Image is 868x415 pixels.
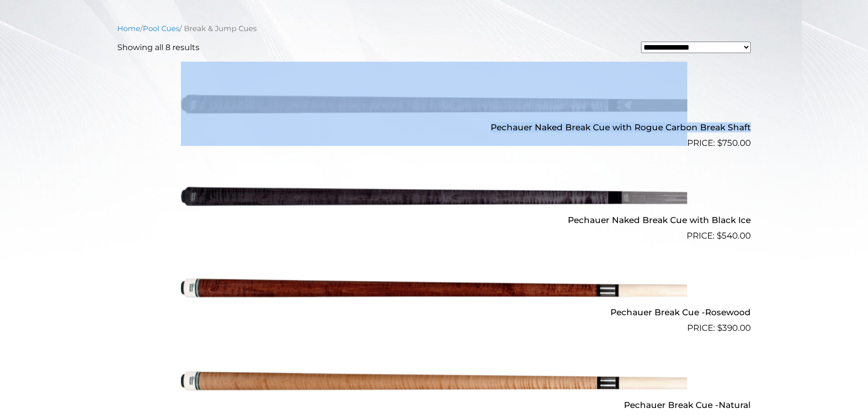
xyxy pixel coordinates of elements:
[117,247,751,335] a: Pechauer Break Cue -Rosewood $390.00
[181,62,687,146] img: Pechauer Naked Break Cue with Rogue Carbon Break Shaft
[717,231,751,241] bdi: 540.00
[717,138,722,148] span: $
[641,42,751,53] select: Shop order
[117,42,199,54] p: Showing all 8 results
[117,23,751,34] nav: Breadcrumb
[143,24,179,33] a: Pool Cues
[717,138,751,148] bdi: 750.00
[117,303,751,322] h2: Pechauer Break Cue -Rosewood
[181,154,687,238] img: Pechauer Naked Break Cue with Black Ice
[117,118,751,137] h2: Pechauer Naked Break Cue with Rogue Carbon Break Shaft
[117,24,140,33] a: Home
[181,247,687,331] img: Pechauer Break Cue -Rosewood
[717,323,722,333] span: $
[117,211,751,229] h2: Pechauer Naked Break Cue with Black Ice
[717,231,722,241] span: $
[117,154,751,242] a: Pechauer Naked Break Cue with Black Ice $540.00
[117,62,751,150] a: Pechauer Naked Break Cue with Rogue Carbon Break Shaft $750.00
[117,395,751,414] h2: Pechauer Break Cue -Natural
[717,323,751,333] bdi: 390.00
